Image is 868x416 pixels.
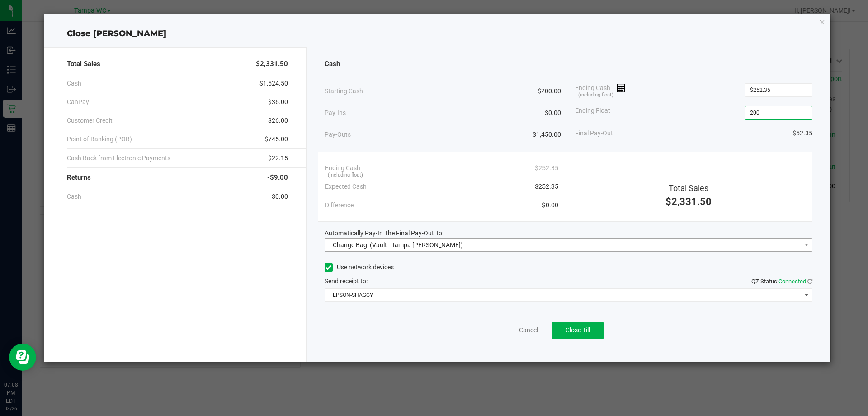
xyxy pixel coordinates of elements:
span: Ending Cash [325,163,360,173]
span: Cash [67,79,81,88]
span: $200.00 [538,86,561,96]
span: Total Sales [67,59,100,69]
span: Pay-Outs [325,130,351,139]
span: (Vault - Tampa [PERSON_NAME]) [370,241,463,249]
span: Point of Banking (POB) [67,134,132,144]
span: EPSON-SHAGGY [325,289,801,301]
label: Use network devices [325,263,394,272]
span: -$22.15 [266,153,288,163]
span: $0.00 [542,201,558,210]
span: Ending Cash [575,83,626,97]
span: (including float) [578,91,613,99]
span: $1,450.00 [533,130,561,139]
span: -$9.00 [267,172,288,183]
span: $2,331.50 [256,59,288,69]
span: Connected [778,278,806,285]
span: $2,331.50 [665,196,712,207]
span: Automatically Pay-In The Final Pay-Out To: [325,230,443,237]
span: Close Till [566,326,590,334]
span: (including float) [328,172,363,179]
span: Change Bag [333,241,367,249]
span: $52.35 [793,129,812,138]
span: CanPay [67,97,89,107]
span: Pay-Ins [325,108,346,118]
span: $745.00 [264,134,288,144]
div: Returns [67,168,288,187]
span: $36.00 [268,97,288,107]
span: Total Sales [669,183,708,193]
span: Starting Cash [325,86,363,96]
span: Customer Credit [67,116,113,125]
button: Close Till [552,322,604,339]
span: Expected Cash [325,182,367,191]
span: Final Pay-Out [575,129,613,138]
div: Close [PERSON_NAME] [44,28,831,40]
span: $252.35 [535,182,558,191]
a: Cancel [519,325,538,335]
span: Ending Float [575,106,610,120]
span: $0.00 [545,108,561,118]
span: Cash [67,192,81,201]
span: QZ Status: [751,278,812,285]
span: $0.00 [272,192,288,201]
span: $252.35 [535,163,558,173]
span: Cash [325,59,340,69]
span: Send receipt to: [325,277,368,285]
iframe: Resource center [9,344,36,371]
span: $26.00 [268,116,288,125]
span: Cash Back from Electronic Payments [67,153,170,163]
span: Difference [325,201,354,210]
span: $1,524.50 [259,79,288,88]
